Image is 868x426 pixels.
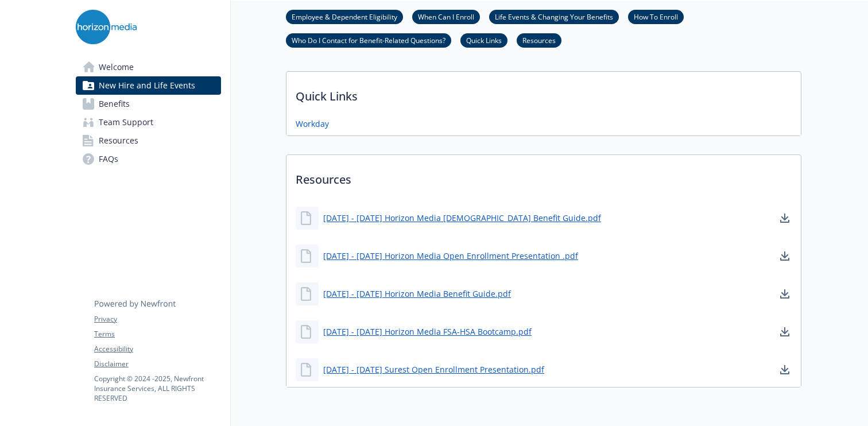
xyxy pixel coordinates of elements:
[778,363,792,377] a: download document
[286,11,403,22] a: Employee & Dependent Eligibility
[76,95,221,113] a: Benefits
[76,131,221,150] a: Resources
[99,150,118,168] span: FAQs
[76,150,221,168] a: FAQs
[94,314,220,324] a: Privacy
[94,329,220,339] a: Terms
[94,344,220,354] a: Accessibility
[460,34,507,45] a: Quick Links
[296,118,329,130] a: Workday
[286,72,801,114] p: Quick Links
[76,113,221,131] a: Team Support
[76,76,221,95] a: New Hire and Life Events
[628,11,684,22] a: How To Enroll
[286,155,801,197] p: Resources
[323,363,544,375] a: [DATE] - [DATE] Surest Open Enrollment Presentation.pdf
[76,58,221,76] a: Welcome
[286,34,451,45] a: Who Do I Contact for Benefit-Related Questions?
[99,95,130,113] span: Benefits
[412,11,480,22] a: When Can I Enroll
[99,76,195,95] span: New Hire and Life Events
[99,131,138,150] span: Resources
[323,212,601,224] a: [DATE] - [DATE] Horizon Media [DEMOGRAPHIC_DATA] Benefit Guide.pdf
[323,288,511,300] a: [DATE] - [DATE] Horizon Media Benefit Guide.pdf
[778,211,792,225] a: download document
[778,325,792,339] a: download document
[778,249,792,263] a: download document
[323,250,578,262] a: [DATE] - [DATE] Horizon Media Open Enrollment Presentation .pdf
[323,326,532,338] a: [DATE] - [DATE] Horizon Media FSA-HSA Bootcamp.pdf
[94,374,220,403] p: Copyright © 2024 - 2025 , Newfront Insurance Services, ALL RIGHTS RESERVED
[517,34,561,45] a: Resources
[489,11,619,22] a: Life Events & Changing Your Benefits
[99,113,153,131] span: Team Support
[99,58,134,76] span: Welcome
[778,287,792,301] a: download document
[94,359,220,369] a: Disclaimer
